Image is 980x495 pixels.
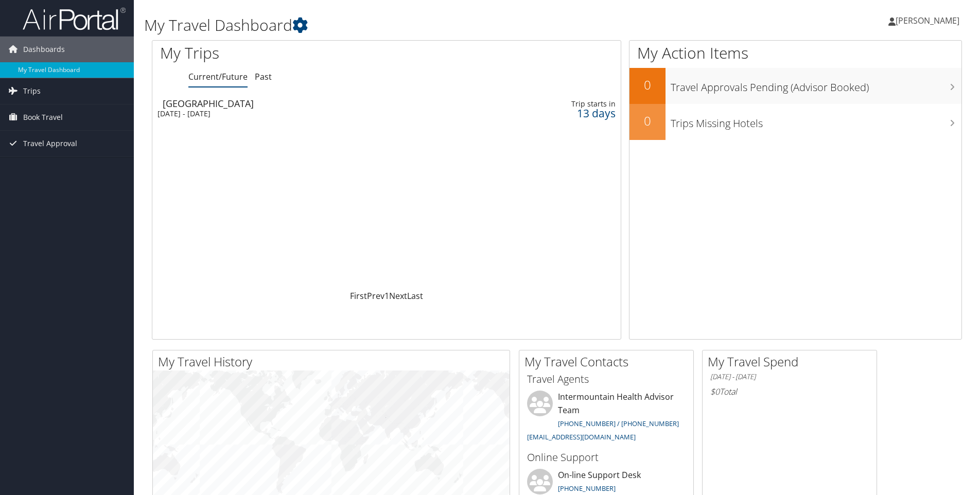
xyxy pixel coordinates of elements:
[558,484,616,493] a: [PHONE_NUMBER]
[629,76,666,94] h2: 0
[389,290,407,302] a: Next
[708,353,877,370] h2: My Travel Spend
[888,5,970,36] a: [PERSON_NAME]
[629,68,961,104] a: 0Travel Approvals Pending (Advisor Booked)
[144,14,694,36] h1: My Travel Dashboard
[524,353,693,370] h2: My Travel Contacts
[629,112,666,130] h2: 0
[527,450,686,465] h3: Online Support
[23,78,41,104] span: Trips
[367,290,384,302] a: Prev
[558,419,679,428] a: [PHONE_NUMBER] / [PHONE_NUMBER]
[671,75,961,95] h3: Travel Approvals Pending (Advisor Booked)
[158,353,510,370] h2: My Travel History
[350,290,367,302] a: First
[188,71,248,82] a: Current/Future
[527,432,636,441] a: [EMAIL_ADDRESS][DOMAIN_NAME]
[157,109,455,118] div: [DATE] - [DATE]
[23,104,63,130] span: Book Travel
[710,386,720,397] span: $0
[629,104,961,140] a: 0Trips Missing Hotels
[522,391,691,446] li: Intermountain Health Advisor Team
[515,99,615,109] div: Trip starts in
[407,290,423,302] a: Last
[23,37,65,62] span: Dashboards
[710,386,869,397] h6: Total
[896,15,959,26] span: [PERSON_NAME]
[515,109,615,118] div: 13 days
[160,42,418,64] h1: My Trips
[710,372,869,382] h6: [DATE] - [DATE]
[671,111,961,131] h3: Trips Missing Hotels
[23,7,126,31] img: airportal-logo.png
[255,71,272,82] a: Past
[629,42,961,64] h1: My Action Items
[527,372,686,386] h3: Travel Agents
[163,99,460,108] div: [GEOGRAPHIC_DATA]
[23,131,77,156] span: Travel Approval
[384,290,389,302] a: 1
